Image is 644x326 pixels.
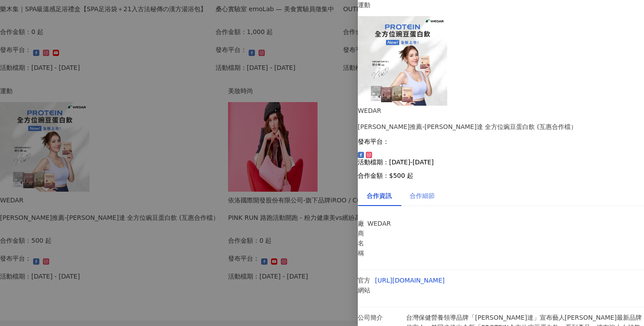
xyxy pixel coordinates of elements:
p: 廠商名稱 [358,219,363,258]
p: WEDAR [367,219,411,228]
div: 合作資訊 [367,191,392,201]
img: WEDAR薇達 全方位豌豆蛋白飲 [358,16,447,106]
div: [PERSON_NAME]推薦-[PERSON_NAME]達 全方位豌豆蛋白飲 (互惠合作檔） [358,122,644,132]
p: 活動檔期：[DATE]-[DATE] [358,159,644,166]
a: [URL][DOMAIN_NAME] [375,277,445,284]
p: 合作金額： $500 起 [358,172,644,179]
p: 發布平台： [358,138,644,145]
div: WEDAR [358,106,644,116]
p: 公司簡介 [358,313,402,322]
div: 合作細節 [410,191,435,201]
p: 官方網站 [358,275,371,295]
